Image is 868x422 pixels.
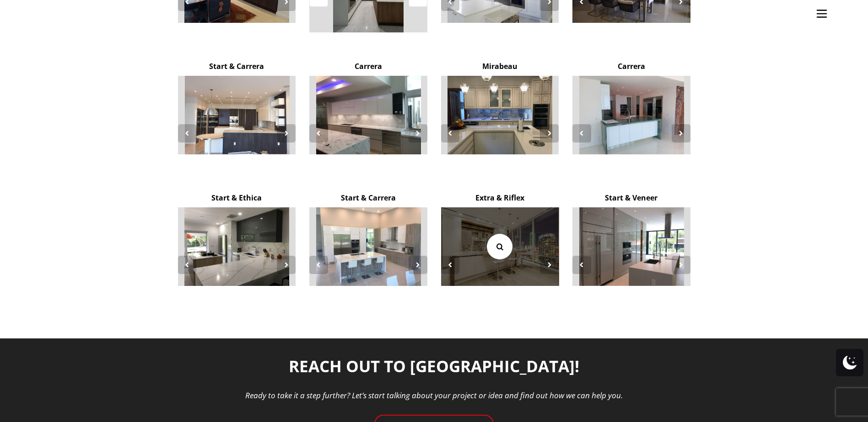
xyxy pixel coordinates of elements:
[475,189,524,207] h2: Extra & Riflex
[355,57,382,76] h2: Carrera
[341,189,396,207] h2: Start & Carrera
[211,189,262,207] h2: Start & Ethica
[618,57,645,76] h2: Carrera
[209,57,264,76] h2: Start & Carrera
[605,189,658,207] h2: Start & Veneer
[482,57,518,76] h2: Mirabeau
[815,7,829,21] img: burger-menu-svgrepo-com-30x30.jpg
